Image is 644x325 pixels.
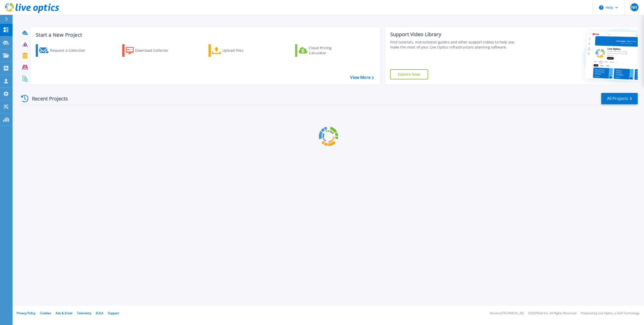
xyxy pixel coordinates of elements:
div: Cloud Pricing Calculator [309,45,349,56]
a: View More [350,75,374,80]
li: Version: [TECHNICAL_ID] [490,312,524,315]
a: Privacy Policy [17,311,35,315]
a: Cloud Pricing Calculator [295,44,351,57]
li: Powered by Live Optics, a Dell Technology [581,312,639,315]
a: Cookies [40,311,51,315]
div: Recent Projects [19,92,75,105]
a: EULA [96,311,103,315]
div: Request a Collection [50,45,90,56]
a: Upload Files [209,44,265,57]
a: Telemetry [77,311,91,315]
span: NH [631,5,637,9]
div: Find tutorials, instructional guides and other support videos to help you make the most of your L... [390,40,521,50]
a: Support [108,311,119,315]
a: All Projects [601,93,638,104]
div: Support Video Library [390,31,521,38]
h3: Start a New Project [36,32,374,38]
div: Upload Files [222,45,263,56]
li: © 2025 Dell Inc. All Rights Reserved [528,312,576,315]
div: Download Collector [135,45,175,56]
a: Download Collector [122,44,178,57]
a: Ads & Email [56,311,72,315]
a: Request a Collection [36,44,92,57]
a: Explore Now! [390,69,428,79]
